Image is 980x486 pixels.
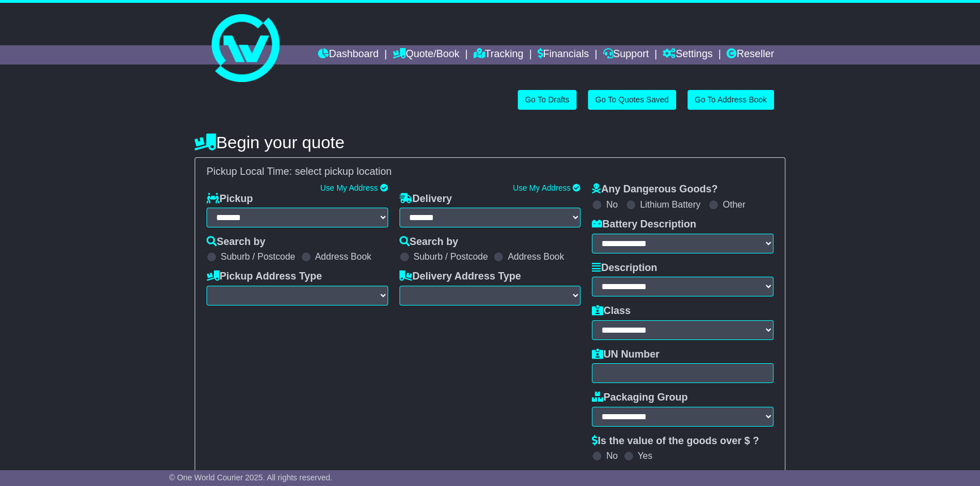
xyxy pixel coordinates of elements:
[207,193,253,205] label: Pickup
[221,251,295,262] label: Suburb / Postcode
[663,45,712,64] a: Settings
[295,166,392,177] span: select pickup location
[592,392,687,404] label: Packaging Group
[399,193,452,205] label: Delivery
[508,251,564,262] label: Address Book
[592,305,630,317] label: Class
[588,90,676,110] a: Go To Quotes Saved
[727,45,774,64] a: Reseller
[474,45,523,64] a: Tracking
[318,45,379,64] a: Dashboard
[201,166,779,178] div: Pickup Local Time:
[414,251,488,262] label: Suburb / Postcode
[640,199,700,210] label: Lithium Battery
[393,45,459,64] a: Quote/Book
[169,473,333,482] span: © One World Courier 2025. All rights reserved.
[399,270,521,283] label: Delivery Address Type
[592,183,717,196] label: Any Dangerous Goods?
[513,183,570,192] a: Use My Address
[315,251,372,262] label: Address Book
[592,435,759,448] label: Is the value of the goods over $ ?
[592,262,657,274] label: Description
[538,45,589,64] a: Financials
[687,90,774,110] a: Go To Address Book
[518,90,577,110] a: Go To Drafts
[723,199,745,210] label: Other
[592,218,696,231] label: Battery Description
[603,45,648,64] a: Support
[207,270,322,283] label: Pickup Address Type
[320,183,378,192] a: Use My Address
[195,133,785,152] h4: Begin your quote
[207,236,265,248] label: Search by
[592,349,659,361] label: UN Number
[606,450,617,461] label: No
[399,236,458,248] label: Search by
[638,450,652,461] label: Yes
[606,199,617,210] label: No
